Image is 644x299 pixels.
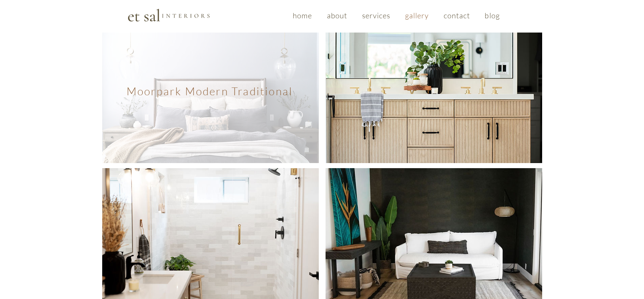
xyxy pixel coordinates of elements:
[444,11,470,20] span: contact
[385,87,481,95] span: Modern Traditional Master
[293,11,312,20] span: home
[485,11,499,20] span: blog
[321,7,353,23] a: about
[388,236,478,245] span: Mid Century Transitional
[127,8,210,22] img: Et Sal Logo
[102,19,319,163] a: Moorpark Modern Traditional
[438,7,476,23] a: contact
[181,236,238,245] span: Spanish Coastal
[356,7,396,23] a: services
[287,7,318,23] a: home
[362,11,391,20] span: services
[127,84,293,98] span: Moorpark Modern Traditional
[399,7,435,23] a: gallery
[405,11,429,20] span: gallery
[479,7,506,23] a: blog
[327,11,348,20] span: about
[287,7,506,23] nav: Site
[326,19,542,163] a: Modern Traditional Master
